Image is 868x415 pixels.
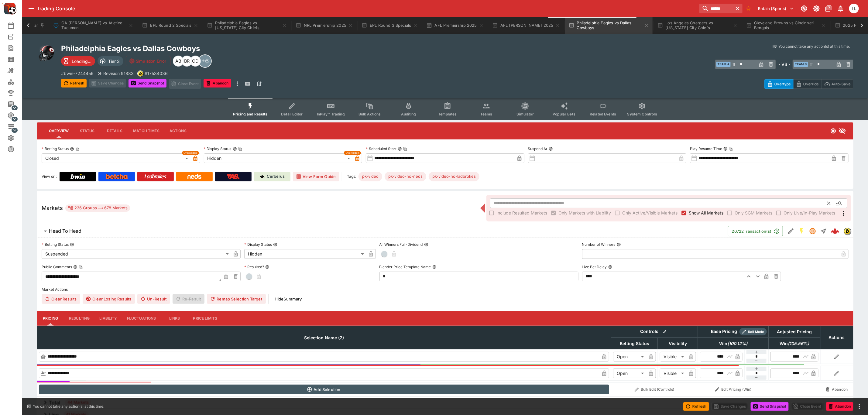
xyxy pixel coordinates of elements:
[184,151,197,155] span: Overridden
[794,62,808,67] span: Team B
[826,403,853,409] span: Mark an event as closed and abandoned.
[359,172,382,181] div: Betting Target: cerberus
[42,153,190,163] div: Closed
[137,70,143,77] div: bwin
[7,44,24,52] div: Search
[137,294,170,304] button: Un-Result
[811,3,822,14] button: Toggle light/dark mode
[42,294,80,304] button: Clear Results
[346,151,359,155] span: Overridden
[260,174,265,179] img: Cerberus
[68,204,128,212] div: 236 Groups 678 Markets
[233,112,268,116] span: Pricing and Results
[7,56,24,63] div: Template Search
[403,147,407,151] button: Copy To Clipboard
[379,242,423,247] p: All Winners Full-Dividend
[778,44,850,49] p: You cannot take any action(s) at this time.
[79,265,83,269] button: Copy To Clipboard
[64,311,94,326] button: Resulting
[265,265,269,269] button: Resulted?
[70,174,85,179] img: Bwin
[244,264,264,269] p: Resulted?
[61,79,87,87] button: Refresh
[366,146,396,151] p: Scheduled Start
[769,326,820,338] th: Adjusted Pricing
[835,3,846,14] button: Notifications
[203,17,291,34] button: Philadelphia Eagles vs [US_STATE] City Chiefs
[173,56,184,67] div: Alex Bothe
[831,227,839,235] img: logo-cerberus--red.svg
[613,369,646,378] div: Open
[662,340,694,347] span: Visibility
[398,147,402,151] button: Scheduled StartCopy To Clipboard
[7,89,24,97] div: Tournaments
[764,79,853,89] div: Start From
[128,124,164,138] button: Match Times
[826,402,853,411] button: Abandon
[292,17,357,34] button: NRL Premiership 2025
[70,242,74,247] button: Betting Status
[832,81,851,87] p: Auto-Save
[94,311,122,326] button: Liability
[126,56,170,66] button: Simulation Error
[44,124,74,138] button: Overview
[558,210,611,216] span: Only Markets with Liability
[61,44,457,53] h2: Copy To Clipboard
[233,147,237,151] button: Display StatusCopy To Clipboard
[654,17,741,34] button: Los Angeles Chargers vs [US_STATE] City Chiefs
[424,242,428,247] button: All Winners Full-Dividend
[187,174,201,179] img: Neds
[856,403,863,410] button: more
[39,385,609,394] button: Add Selection
[42,172,57,181] label: View on :
[847,2,861,15] button: Trent Lewis
[103,70,134,77] p: Revision 91883
[764,79,794,89] button: Overtype
[7,78,24,85] div: Categories
[582,242,616,247] p: Number of Winners
[293,172,339,181] button: View Form Guide
[582,264,607,269] p: Live Bet Delay
[26,3,37,14] button: open drawer
[42,285,849,294] label: Market Actions
[549,147,553,151] button: Suspend At
[622,210,678,216] span: Only Active/Visible Markets
[161,311,188,326] button: Links
[824,198,834,208] button: Clear
[61,70,94,77] p: Copy To Clipboard
[7,67,24,74] div: Nexus Entities
[271,294,306,304] button: HideSummary
[728,226,783,236] button: 20722Transaction(s)
[108,58,120,64] p: Tier 3
[379,264,431,269] p: Blender Price Template Name
[359,173,382,180] span: pk-video
[181,56,192,67] div: Ben Raymond
[385,173,426,180] span: pk-video-no-neds
[42,242,69,247] p: Betting Status
[198,54,212,68] div: +6
[608,265,612,269] button: Live Bet Delay
[590,112,616,116] span: Related Events
[660,369,686,378] div: Visible
[7,123,24,130] div: Infrastructure
[746,329,767,334] span: Roll Mode
[528,146,547,151] p: Suspend At
[627,112,657,116] span: System Controls
[7,146,24,153] div: Help & Support
[834,198,845,209] button: Open
[699,4,733,13] input: search
[565,17,653,34] button: Philadelphia Eagles vs Dallas Cowboys
[788,340,809,347] em: ( 105.56 %)
[37,225,728,237] button: Head To Head
[799,3,810,14] button: Connected to PK
[831,227,839,235] div: 7ce6c0e5-b475-464f-ae9f-bbf870073c8f
[700,385,767,394] button: Edit Pricing (Win)
[358,17,421,34] button: EPL Round 3 Specials
[423,17,487,34] button: AFL Premiership 2025
[70,147,74,151] button: Betting StatusCopy To Clipboard
[385,172,426,181] div: Betting Target: cerberus
[101,124,128,138] button: Details
[708,328,739,335] div: Base Pricing
[138,71,143,76] img: bwin.png
[204,80,231,86] span: Mark an event as closed and abandoned.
